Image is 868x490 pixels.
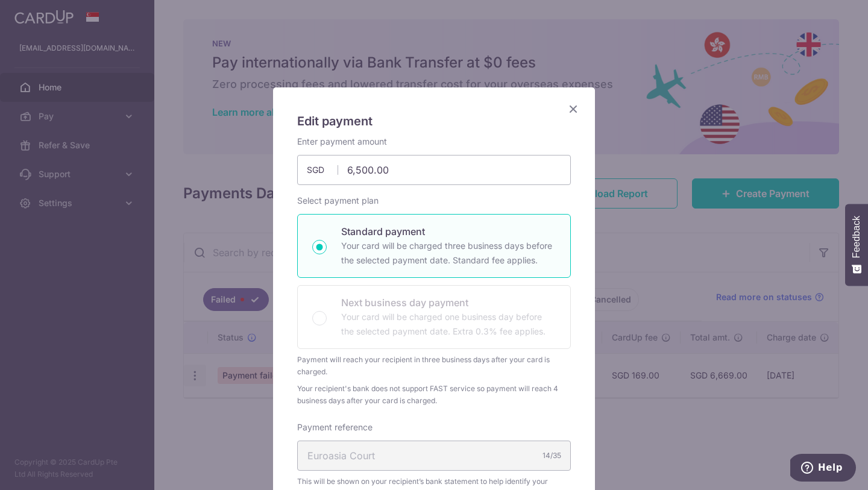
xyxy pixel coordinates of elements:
[542,450,561,462] div: 14/35
[566,102,580,116] button: Close
[341,224,556,239] p: Standard payment
[845,204,868,286] button: Feedback - Show survey
[851,216,862,258] span: Feedback
[297,195,379,207] label: Select payment plan
[297,155,571,185] input: 0.00
[307,164,338,176] span: SGD
[297,383,571,407] div: Your recipient's bank does not support FAST service so payment will reach 4 business days after y...
[297,354,571,378] div: Payment will reach your recipient in three business days after your card is charged.
[790,454,856,484] iframe: Opens a widget where you can find more information
[297,421,373,433] label: Payment reference
[341,239,556,268] p: Your card will be charged three business days before the selected payment date. Standard fee appl...
[297,112,571,131] h5: Edit payment
[297,136,387,148] label: Enter payment amount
